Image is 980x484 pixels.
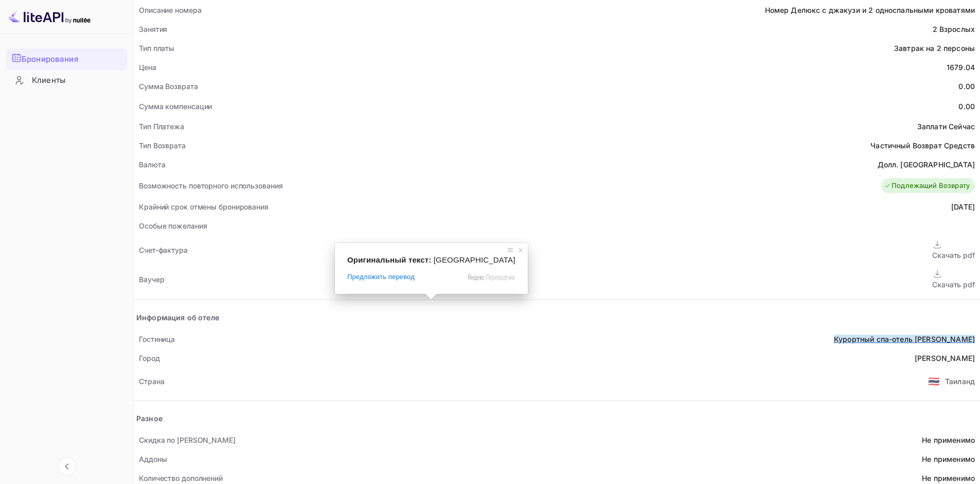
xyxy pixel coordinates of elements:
ya-tr-span: Бронирования [22,54,78,65]
ya-tr-span: Долл. [GEOGRAPHIC_DATA] [878,160,975,169]
ya-tr-span: Завтрак на 2 персоны [894,44,975,53]
ya-tr-span: Разное [136,414,163,423]
span: Предложить перевод [347,272,415,282]
ya-tr-span: Тип платы [139,44,174,53]
ya-tr-span: Частичный Возврат Средств [870,141,975,150]
ya-tr-span: Клиенты [32,75,65,87]
ya-tr-span: Заплати Сейчас [917,122,975,131]
div: 0.00 [958,101,975,112]
div: Бронирования [6,48,127,70]
ya-tr-span: Крайний срок отмены бронирования [139,202,269,211]
img: Логотип LiteAPI [8,8,91,25]
ya-tr-span: Тип Возврата [139,141,186,150]
ya-tr-span: Не применимо [922,436,975,444]
ya-tr-span: Ваучер [139,275,164,284]
div: Клиенты [6,71,127,91]
ya-tr-span: Гостиница [139,335,175,343]
a: Бронирования [6,48,127,69]
ya-tr-span: Таиланд [945,377,975,386]
button: Свернуть навигацию [58,457,76,476]
ya-tr-span: 2 Взрослых [933,25,975,33]
ya-tr-span: Цена [139,63,156,72]
ya-tr-span: 🇹🇭 [928,375,940,387]
a: Клиенты [6,71,127,90]
a: Курортный спа-отель [PERSON_NAME] [834,334,975,344]
ya-tr-span: Номер Делюкс с джакузи и 2 односпальными кроватями [765,6,975,14]
div: [DATE] [951,201,975,212]
ya-tr-span: Курортный спа-отель [PERSON_NAME] [834,335,975,343]
ya-tr-span: Не применимо [922,455,975,463]
div: 0.00 [958,81,975,92]
ya-tr-span: Особые пожелания [139,221,207,230]
span: США [928,372,940,390]
ya-tr-span: Скидка по [PERSON_NAME] [139,436,236,444]
ya-tr-span: Возможность повторного использования [139,181,282,190]
ya-tr-span: Тип Платежа [139,122,184,131]
ya-tr-span: Счет-фактура [139,246,188,254]
ya-tr-span: Подлежащий Возврату [892,181,970,191]
span: [GEOGRAPHIC_DATA] [434,255,515,264]
ya-tr-span: Описание номера [139,6,202,14]
ya-tr-span: Аддоны [139,455,167,463]
ya-tr-span: Сумма компенсации [139,102,212,111]
ya-tr-span: Занятия [139,25,167,33]
ya-tr-span: Скачать pdf [932,251,975,260]
ya-tr-span: Валюта [139,160,165,169]
ya-tr-span: Не применимо [922,474,975,482]
ya-tr-span: [PERSON_NAME] [915,354,975,362]
ya-tr-span: Город [139,354,160,362]
ya-tr-span: Сумма Возврата [139,82,198,91]
ya-tr-span: Страна [139,377,164,386]
ya-tr-span: Количество дополнений [139,474,223,482]
ya-tr-span: Скачать pdf [932,280,975,289]
ya-tr-span: Информация об отеле [136,313,219,322]
div: 1679.04 [947,62,975,73]
span: Оригинальный текст: [347,255,431,264]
